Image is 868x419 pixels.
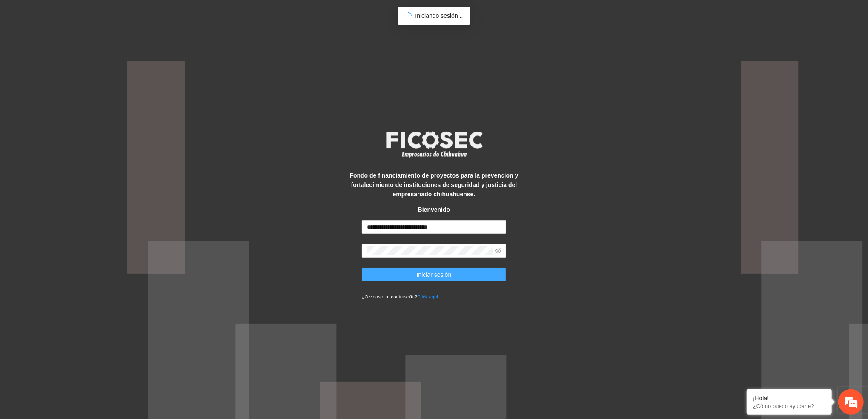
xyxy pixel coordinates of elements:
[753,403,825,409] p: ¿Cómo puedo ayudarte?
[753,395,825,402] div: ¡Hola!
[417,294,438,299] a: Click aqui
[405,12,412,19] span: loading
[418,206,450,213] strong: Bienvenido
[415,12,463,19] span: Iniciando sesión...
[417,270,452,279] span: Iniciar sesión
[350,172,519,198] strong: Fondo de financiamiento de proyectos para la prevención y fortalecimiento de instituciones de seg...
[495,248,501,254] span: eye-invisible
[362,268,507,281] button: Iniciar sesión
[362,294,438,299] small: ¿Olvidaste tu contraseña?
[381,129,487,160] img: logo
